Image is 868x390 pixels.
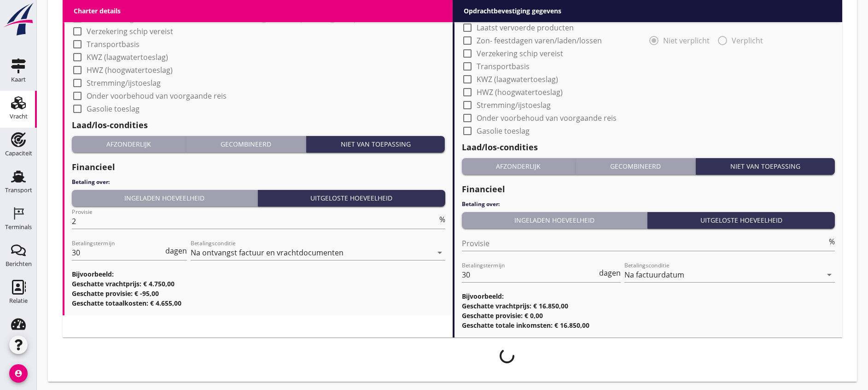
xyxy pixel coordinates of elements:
input: Betalingstermijn [462,267,598,282]
label: Onder voorbehoud van voorgaande reis [87,91,227,100]
button: Afzonderlijk [462,158,576,175]
label: Laatst vervoerde producten [477,23,574,32]
button: Ingeladen hoeveelheid [462,212,648,229]
div: Uitgeloste hoeveelheid [651,215,831,225]
button: Niet van toepassing [306,136,445,153]
img: logo-small.a267ee39.svg [2,2,35,36]
div: Niet van toepassing [310,139,442,149]
div: Transport [5,187,32,193]
label: HWZ (hoogwatertoeslag) [477,88,563,97]
h3: Geschatte provisie: € -95,00 [72,289,445,298]
input: Provisie [462,236,827,251]
button: Gecombineerd [186,136,306,153]
div: Ingeladen hoeveelheid [76,193,254,203]
div: Na factuurdatum [624,271,684,279]
label: Stremming/ijstoeslag [477,100,551,110]
label: Onder voorbehoud van voorgaande reis [477,113,617,123]
div: Capaciteit [5,150,32,156]
label: Certificerings eis [477,10,534,19]
h3: Geschatte vrachtprijs: € 16.850,00 [462,301,835,311]
h3: Geschatte provisie: € 0,00 [462,311,835,320]
i: account_circle [9,364,28,383]
div: Kaart [11,77,26,83]
h3: Geschatte totale inkomsten: € 16.850,00 [462,320,835,330]
button: Afzonderlijk [72,136,186,153]
div: Gecombineerd [579,161,692,171]
i: arrow_drop_down [434,247,445,258]
div: Niet van toepassing [699,161,831,171]
h2: Financieel [462,183,835,195]
div: dagen [163,247,187,254]
div: % [437,216,445,223]
h3: Bijvoorbeeld: [72,269,445,279]
label: Gasolie toeslag [477,126,530,136]
div: dagen [597,269,621,277]
label: Laatst vervoerde producten [87,1,184,10]
button: Uitgeloste hoeveelheid [258,190,445,207]
div: Vracht [10,113,28,119]
button: Ingeladen hoeveelheid [72,190,258,207]
input: Betalingstermijn [72,245,163,260]
div: Ingeladen hoeveelheid [466,215,644,225]
h4: Betaling over: [72,178,445,186]
div: Na ontvangst factuur en vrachtdocumenten [191,248,344,257]
i: arrow_drop_down [824,269,835,280]
label: Zon- feestdagen varen/laden/lossen [87,14,212,23]
h3: Geschatte totaalkosten: € 4.655,00 [72,298,445,308]
input: Provisie [72,214,437,229]
button: Gecombineerd [576,158,696,175]
div: Afzonderlijk [76,139,182,149]
button: Uitgeloste hoeveelheid [647,212,835,229]
h3: Bijvoorbeeld: [462,291,835,301]
label: Transportbasis [87,40,140,49]
div: Uitgeloste hoeveelheid [262,193,442,203]
h3: Geschatte vrachtprijs: € 4.750,00 [72,279,445,289]
label: KWZ (laagwatertoeslag) [477,75,558,84]
h4: Betaling over: [462,200,835,208]
label: Gasolie toeslag [87,104,140,113]
div: Berichten [6,261,32,267]
label: Transportbasis [477,62,530,71]
label: Stremming/ijstoeslag [87,78,161,88]
div: Afzonderlijk [466,161,572,171]
div: Gecombineerd [190,139,302,149]
div: Relatie [9,298,28,304]
label: Verzekering schip vereist [477,49,563,58]
div: Terminals [5,224,32,230]
button: Niet van toepassing [696,158,835,175]
label: Zon- feestdagen varen/laden/lossen [477,36,602,45]
label: Verzekering schip vereist [87,27,173,36]
h2: Laad/los-condities [462,141,835,154]
div: % [827,238,835,245]
h2: Laad/los-condities [72,119,445,131]
label: KWZ (laagwatertoeslag) [87,53,168,62]
h2: Financieel [72,161,445,173]
label: HWZ (hoogwatertoeslag) [87,65,173,75]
